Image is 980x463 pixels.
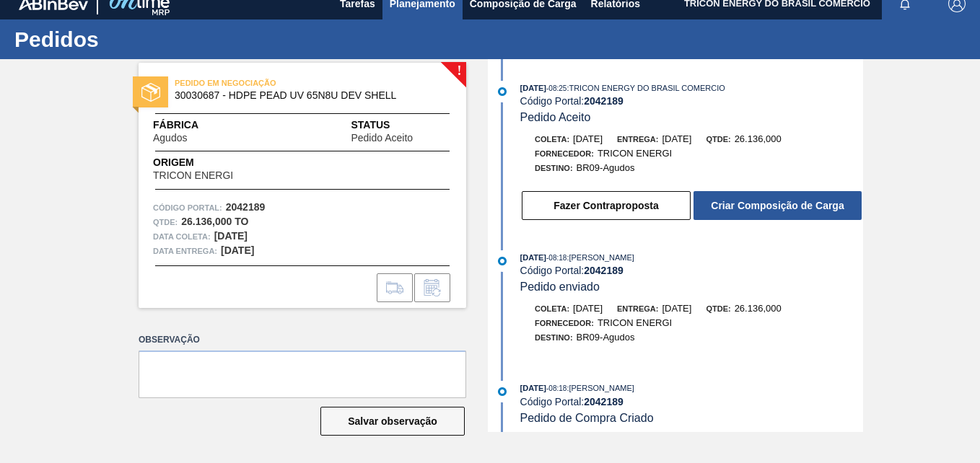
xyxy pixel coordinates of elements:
span: Pedido Aceito [520,111,591,123]
div: Ir para Composição de Carga [377,273,413,302]
strong: 26.136,000 TO [181,216,248,227]
span: Qtde: [706,304,730,313]
span: BR09-Agudos [577,332,635,343]
span: Código Portal: [153,200,222,215]
span: - 08:18 [546,254,566,262]
span: TRICON ENERGI [598,317,672,328]
span: [DATE] [662,133,691,144]
span: : [PERSON_NAME] [566,384,634,392]
h1: Pedidos [14,31,271,48]
span: Pedido de Compra Criado [520,412,654,424]
img: atual [498,387,507,396]
button: Fazer Contraproposta [522,191,691,220]
div: Código Portal: [520,95,863,107]
strong: 2042189 [584,95,624,107]
span: Fornecedor: [535,149,594,158]
strong: 2042189 [584,396,624,407]
span: Qtde: [706,135,730,144]
span: - 08:25 [546,84,566,92]
span: Coleta: [535,135,569,144]
span: Destino: [535,164,573,172]
span: Data coleta: [153,229,211,244]
img: atual [498,257,507,265]
span: PEDIDO EM NEGOCIAÇÃO [175,76,377,90]
span: - 08:18 [546,384,566,392]
span: Pedido enviado [520,281,600,293]
span: Origem [153,155,274,170]
span: TRICON ENERGI [598,148,672,159]
span: Pedido Aceito [351,133,413,144]
button: Criar Composição de Carga [694,191,862,220]
span: 26.136,000 [735,303,782,314]
div: Informar alteração no pedido [414,273,450,302]
span: [DATE] [573,303,603,314]
span: Data entrega: [153,244,217,258]
span: Destino: [535,333,573,342]
img: status [141,83,160,102]
span: Coleta: [535,304,569,313]
span: Fábrica [153,118,232,133]
span: 26.136,000 [735,133,782,144]
span: Entrega: [617,304,658,313]
label: Observação [139,330,466,350]
span: [DATE] [520,384,546,392]
span: Agudos [153,133,187,144]
span: TRICON ENERGI [153,170,233,181]
strong: 2042189 [584,265,624,276]
span: [DATE] [520,84,546,92]
span: : [PERSON_NAME] [566,253,634,262]
span: : TRICON ENERGY DO BRASIL COMERCIO [566,84,725,92]
button: Salvar observação [320,407,465,436]
span: [DATE] [573,133,603,144]
div: Código Portal: [520,265,863,276]
strong: 2042189 [226,201,266,213]
span: Status [351,118,452,133]
span: BR09-Agudos [577,162,635,173]
span: Entrega: [617,135,658,144]
div: Código Portal: [520,396,863,407]
img: atual [498,87,507,96]
span: Fornecedor: [535,319,594,327]
span: Qtde : [153,215,178,229]
span: [DATE] [520,253,546,262]
span: 30030687 - HDPE PEAD UV 65N8U DEV SHELL [175,90,437,101]
span: [DATE] [662,303,691,314]
strong: [DATE] [221,244,254,256]
strong: [DATE] [214,230,248,242]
